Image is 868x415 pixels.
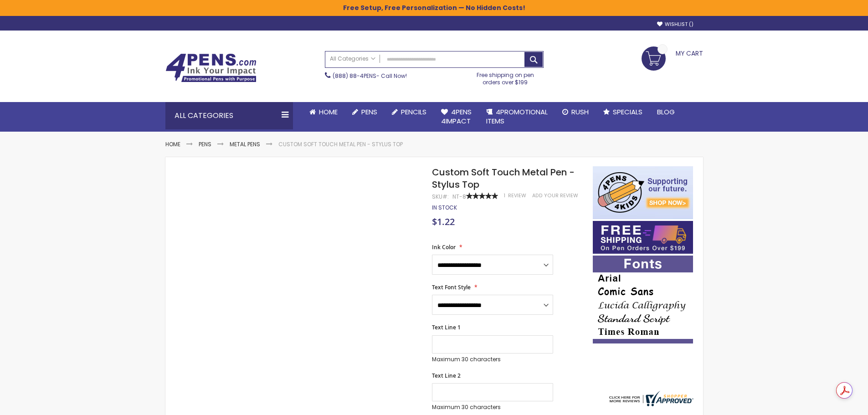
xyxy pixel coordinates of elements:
[508,192,526,199] span: Review
[165,102,293,129] div: All Categories
[345,102,385,122] a: Pens
[385,102,434,122] a: Pencils
[432,356,553,363] p: Maximum 30 characters
[607,400,693,408] a: 4pens.com certificate URL
[593,166,693,219] img: 4pens 4 kids
[441,107,472,126] span: 4Pens 4impact
[432,283,471,291] span: Text Font Style
[504,192,528,199] a: 1 Review
[571,107,589,117] span: Rush
[466,193,498,199] div: 100%
[432,323,461,331] span: Text Line 1
[432,204,457,211] div: Availability
[432,193,449,200] strong: SKU
[657,21,693,28] a: Wishlist
[333,72,407,80] span: - Call Now!
[432,204,457,211] span: In stock
[432,372,461,379] span: Text Line 2
[486,107,548,126] span: 4PROMOTIONAL ITEMS
[432,404,553,411] p: Maximum 30 characters
[452,193,466,200] div: NT-8
[319,107,338,117] span: Home
[467,68,544,86] div: Free shipping on pen orders over $199
[555,102,596,122] a: Rush
[230,140,260,148] a: Metal Pens
[325,51,380,67] a: All Categories
[401,107,426,117] span: Pencils
[613,107,642,117] span: Specials
[650,102,682,122] a: Blog
[434,102,479,132] a: 4Pens4impact
[302,102,345,122] a: Home
[596,102,650,122] a: Specials
[330,55,375,62] span: All Categories
[432,215,455,228] span: $1.22
[165,53,257,82] img: 4Pens Custom Pens and Promotional Products
[333,72,376,80] a: (888) 88-4PENS
[607,391,693,406] img: 4pens.com widget logo
[593,256,693,343] img: font-personalization-examples
[361,107,377,117] span: Pens
[278,141,403,148] li: Custom Soft Touch Metal Pen - Stylus Top
[479,102,555,132] a: 4PROMOTIONALITEMS
[532,192,578,199] a: Add Your Review
[504,192,505,199] span: 1
[593,221,693,254] img: Free shipping on orders over $199
[432,243,456,251] span: Ink Color
[165,140,180,148] a: Home
[657,107,675,117] span: Blog
[199,140,211,148] a: Pens
[432,166,575,191] span: Custom Soft Touch Metal Pen - Stylus Top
